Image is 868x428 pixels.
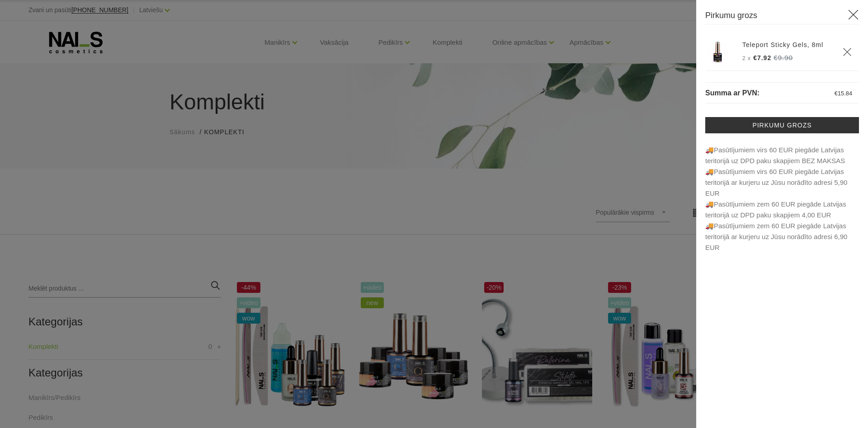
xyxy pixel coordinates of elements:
s: €9.90 [774,54,793,61]
span: Summa ar PVN: [705,89,759,97]
span: € [835,90,838,97]
p: 🚚Pasūtījumiem virs 60 EUR piegāde Latvijas teritorijā uz DPD paku skapjiem BEZ MAKSAS 🚚Pasūt... [705,145,859,253]
span: €7.92 [753,54,771,61]
span: 2 x [742,55,751,61]
a: Delete [843,47,852,56]
a: Pirkumu grozs [705,117,859,133]
a: Teleport Sticky Gels, 8ml [742,41,823,49]
h3: Pirkumu grozs [705,9,859,24]
span: 15.84 [838,90,852,97]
